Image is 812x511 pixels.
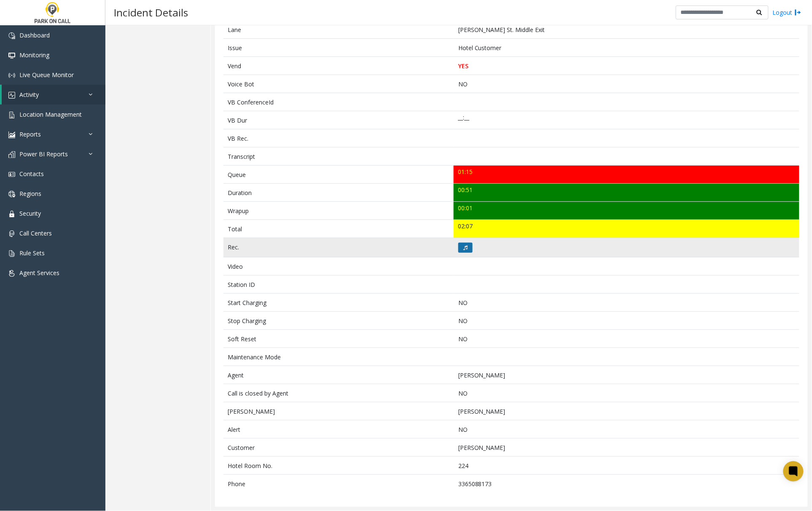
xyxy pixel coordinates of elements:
[223,312,454,330] td: Stop Charging
[110,2,192,23] h3: Incident Details
[223,39,454,57] td: Issue
[223,147,454,166] td: Transcript
[8,32,15,39] img: 'icon'
[773,8,801,17] a: Logout
[454,402,799,420] td: [PERSON_NAME]
[223,57,454,75] td: Vend
[223,384,454,402] td: Call is closed by Agent
[454,202,799,220] td: 00:01
[223,457,454,475] td: Hotel Room No.
[223,93,454,111] td: VB ConferenceId
[454,21,799,39] td: [PERSON_NAME] St. Middle Exit
[458,389,795,398] p: NO
[8,72,15,79] img: 'icon'
[8,92,15,99] img: 'icon'
[223,184,454,202] td: Duration
[19,71,74,79] span: Live Queue Monitor
[458,62,795,70] p: YES
[454,111,799,129] td: __:__
[454,420,799,439] td: NO
[8,230,15,237] img: 'icon'
[223,238,454,257] td: Rec.
[8,112,15,118] img: 'icon'
[223,475,454,493] td: Phone
[223,420,454,439] td: Alert
[8,151,15,158] img: 'icon'
[19,31,50,39] span: Dashboard
[223,75,454,93] td: Voice Bot
[8,52,15,59] img: 'icon'
[19,249,45,257] span: Rule Sets
[454,39,799,57] td: Hotel Customer
[223,348,454,366] td: Maintenance Mode
[8,171,15,178] img: 'icon'
[458,316,795,325] p: NO
[223,366,454,384] td: Agent
[19,269,59,277] span: Agent Services
[19,209,41,217] span: Security
[19,110,82,118] span: Location Management
[795,8,801,17] img: logout
[223,202,454,220] td: Wrapup
[223,330,454,348] td: Soft Reset
[223,439,454,457] td: Customer
[458,334,795,343] p: NO
[223,21,454,39] td: Lane
[454,366,799,384] td: [PERSON_NAME]
[454,457,799,475] td: 224
[223,257,454,276] td: Video
[19,150,68,158] span: Power BI Reports
[8,211,15,217] img: 'icon'
[2,85,105,104] a: Activity
[223,402,454,420] td: [PERSON_NAME]
[454,220,799,238] td: 02:07
[454,166,799,184] td: 01:15
[8,191,15,198] img: 'icon'
[458,298,795,307] p: NO
[223,111,454,129] td: VB Dur
[19,130,41,138] span: Reports
[454,475,799,493] td: 3365088173
[223,276,454,294] td: Station ID
[19,190,41,198] span: Regions
[223,129,454,147] td: VB Rec.
[8,270,15,277] img: 'icon'
[8,131,15,138] img: 'icon'
[19,229,52,237] span: Call Centers
[458,80,795,88] p: NO
[454,439,799,457] td: [PERSON_NAME]
[223,220,454,238] td: Total
[19,170,44,178] span: Contacts
[454,184,799,202] td: 00:51
[19,91,39,99] span: Activity
[223,294,454,312] td: Start Charging
[8,250,15,257] img: 'icon'
[223,166,454,184] td: Queue
[19,51,49,59] span: Monitoring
